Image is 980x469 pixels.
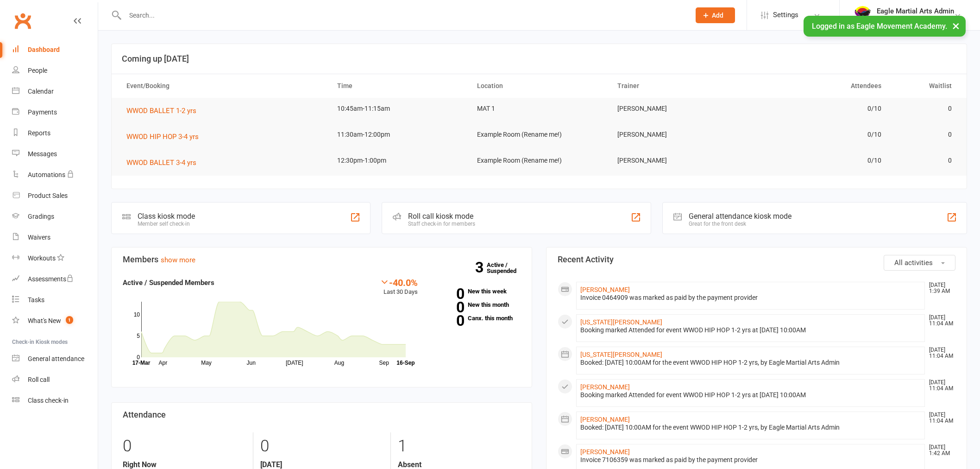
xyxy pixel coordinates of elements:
[924,380,955,392] time: [DATE] 11:04 AM
[28,355,84,362] div: General attendance
[123,255,521,264] h3: Members
[28,171,65,178] div: Automations
[138,212,195,221] div: Class kiosk mode
[580,391,921,399] div: Booking marked Attended for event WWOD HIP HOP 1-2 yrs at [DATE] 10:00AM
[28,46,60,53] div: Dashboard
[126,105,203,116] button: WWOD BALLET 1-2 yrs
[580,286,630,293] a: [PERSON_NAME]
[924,347,955,359] time: [DATE] 11:04 AM
[877,15,954,24] div: Eagle Movement Academy
[580,318,662,326] a: [US_STATE][PERSON_NAME]
[712,12,723,19] span: Add
[28,213,54,220] div: Gradings
[12,144,98,165] a: Messages
[948,16,964,36] button: ×
[123,432,246,460] div: 0
[924,315,955,327] time: [DATE] 11:04 AM
[118,74,329,98] th: Event/Booking
[469,150,609,171] td: Example Room (Rename me!)
[580,448,630,456] a: [PERSON_NAME]
[12,185,98,206] a: Product Sales
[580,359,921,367] div: Booked: [DATE] 10:00AM for the event WWOD HIP HOP 1-2 yrs, by Eagle Martial Arts Admin
[580,456,921,464] div: Invoice 7106359 was marked as paid by the payment provider
[580,351,662,358] a: [US_STATE][PERSON_NAME]
[260,460,383,469] strong: [DATE]
[689,221,792,227] div: Great for the front desk
[580,326,921,334] div: Booking marked Attended for event WWOD HIP HOP 1-2 yrs at [DATE] 10:00AM
[126,158,196,167] span: WWOD BALLET 3-4 yrs
[126,131,205,142] button: WWOD HIP HOP 3-4 yrs
[884,255,955,271] button: All activities
[558,255,955,264] h3: Recent Activity
[380,277,418,297] div: Last 30 Days
[12,123,98,144] a: Reports
[432,287,464,301] strong: 0
[580,383,630,391] a: [PERSON_NAME]
[12,311,98,331] a: What's New1
[894,259,933,267] span: All activities
[408,221,475,227] div: Staff check-in for members
[432,314,464,328] strong: 0
[12,390,98,411] a: Class kiosk mode
[580,416,630,423] a: [PERSON_NAME]
[329,98,469,120] td: 10:45am-11:15am
[28,296,44,304] div: Tasks
[126,107,196,115] span: WWOD BALLET 1-2 yrs
[749,124,890,146] td: 0/10
[12,60,98,81] a: People
[12,165,98,185] a: Automations
[609,124,749,146] td: [PERSON_NAME]
[773,5,798,25] span: Settings
[408,212,475,221] div: Roll call kiosk mode
[138,221,195,227] div: Member self check-in
[609,74,749,98] th: Trainer
[260,432,383,460] div: 0
[398,460,521,469] strong: Absent
[28,88,54,95] div: Calendar
[890,124,960,146] td: 0
[329,74,469,98] th: Time
[12,39,98,60] a: Dashboard
[28,376,50,383] div: Roll call
[122,54,956,63] h3: Coming up [DATE]
[469,98,609,120] td: MAT 1
[380,277,418,287] div: -40.0%
[12,81,98,102] a: Calendar
[609,150,749,171] td: [PERSON_NAME]
[924,412,955,424] time: [DATE] 11:04 AM
[123,410,521,419] h3: Attendance
[28,150,57,158] div: Messages
[28,275,74,283] div: Assessments
[432,300,464,314] strong: 0
[11,9,34,32] a: Clubworx
[12,248,98,269] a: Workouts
[924,282,955,294] time: [DATE] 1:39 AM
[609,98,749,120] td: [PERSON_NAME]
[689,212,792,221] div: General attendance kiosk mode
[890,98,960,120] td: 0
[12,349,98,369] a: General attendance kiosk mode
[580,424,921,431] div: Booked: [DATE] 10:00AM for the event WWOD HIP HOP 1-2 yrs, by Eagle Martial Arts Admin
[749,74,890,98] th: Attendees
[28,254,56,262] div: Workouts
[28,192,68,199] div: Product Sales
[696,7,735,23] button: Add
[924,444,955,456] time: [DATE] 1:42 AM
[329,150,469,171] td: 12:30pm-1:00pm
[854,6,872,25] img: thumb_image1738041739.png
[126,157,203,168] button: WWOD BALLET 3-4 yrs
[126,133,199,141] span: WWOD HIP HOP 3-4 yrs
[749,98,890,120] td: 0/10
[28,234,50,241] div: Waivers
[877,7,954,15] div: Eagle Martial Arts Admin
[432,315,521,321] a: 0Canx. this month
[28,397,69,404] div: Class check-in
[12,206,98,227] a: Gradings
[749,150,890,171] td: 0/10
[12,227,98,248] a: Waivers
[122,9,684,22] input: Search...
[487,255,528,281] a: 3Active / Suspended
[890,74,960,98] th: Waitlist
[161,256,195,264] a: show more
[28,108,57,116] div: Payments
